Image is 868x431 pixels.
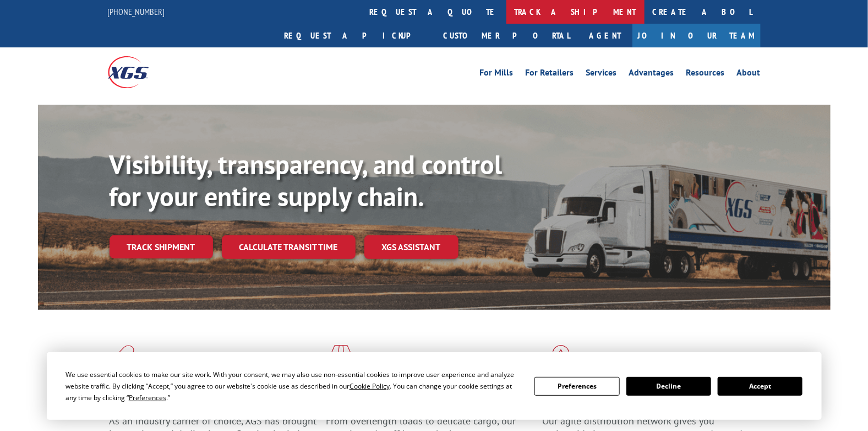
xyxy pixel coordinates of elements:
[632,24,761,47] a: Join Our Team
[435,24,578,47] a: Customer Portal
[718,377,803,396] button: Accept
[578,24,632,47] a: Agent
[737,68,761,80] a: About
[110,147,503,213] b: Visibility, transparency, and control for your entire supply chain.
[65,369,521,403] div: We use essential cookies to make our site work. With your consent, we may also use non-essential ...
[350,381,390,391] span: Cookie Policy
[626,377,711,396] button: Decline
[222,235,356,259] a: Calculate transit time
[276,24,435,47] a: Request a pickup
[110,345,144,374] img: xgs-icon-total-supply-chain-intelligence-red
[129,393,166,402] span: Preferences
[364,235,458,259] a: XGS ASSISTANT
[526,68,574,80] a: For Retailers
[110,235,213,258] a: Track shipment
[542,345,580,374] img: xgs-icon-flagship-distribution-model-red
[534,377,619,396] button: Preferences
[686,68,725,80] a: Resources
[47,352,822,420] div: Cookie Consent Prompt
[629,68,674,80] a: Advantages
[326,345,352,374] img: xgs-icon-focused-on-flooring-red
[586,68,617,80] a: Services
[480,68,514,80] a: For Mills
[108,6,165,17] a: [PHONE_NUMBER]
